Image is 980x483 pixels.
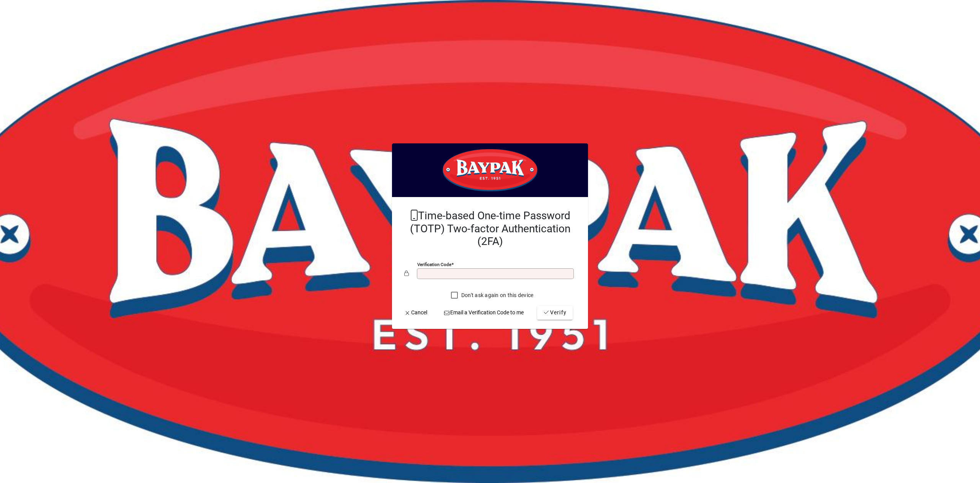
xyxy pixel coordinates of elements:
mat-label: Verification code [417,262,451,267]
h2: Time-based One-time Password (TOTP) Two-factor Authentication (2FA) [404,209,576,248]
button: Verify [537,306,573,320]
span: Email a Verification Code to me [444,309,524,317]
label: Don't ask again on this device [460,291,534,299]
span: Cancel [404,309,427,317]
button: Email a Verification Code to me [441,306,527,320]
span: Verify [543,309,567,317]
button: Cancel [401,306,430,320]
